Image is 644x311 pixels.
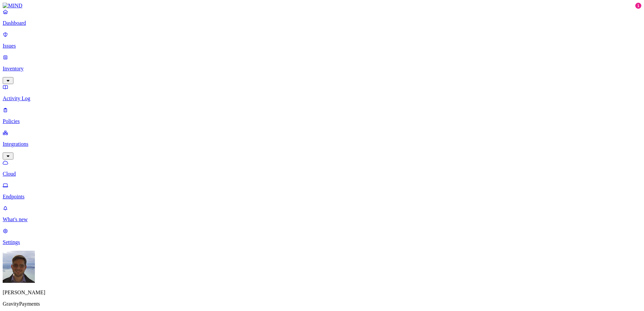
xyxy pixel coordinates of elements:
p: GravityPayments [3,301,641,307]
p: Issues [3,43,641,49]
a: Activity Log [3,84,641,102]
a: Endpoints [3,182,641,200]
p: Dashboard [3,20,641,26]
img: Mac Kostrzewski [3,251,35,283]
p: Integrations [3,141,641,147]
p: [PERSON_NAME] [3,290,641,296]
p: What's new [3,216,641,223]
p: Inventory [3,66,641,72]
a: Dashboard [3,9,641,26]
p: Endpoints [3,194,641,200]
a: What's new [3,205,641,223]
p: Cloud [3,171,641,177]
a: Policies [3,107,641,124]
a: MIND [3,3,641,9]
a: Issues [3,32,641,49]
a: Integrations [3,130,641,159]
a: Settings [3,228,641,245]
p: Settings [3,239,641,245]
p: Policies [3,118,641,124]
a: Inventory [3,54,641,83]
a: Cloud [3,160,641,177]
p: Activity Log [3,96,641,102]
div: 1 [635,3,641,9]
img: MIND [3,3,22,9]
